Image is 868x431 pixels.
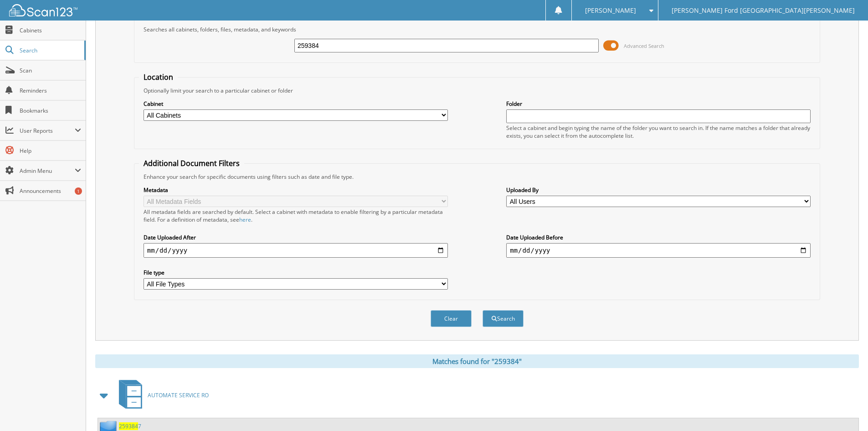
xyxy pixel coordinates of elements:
button: Search [483,310,524,327]
input: start [144,243,448,258]
span: Help [20,147,81,155]
div: Select a cabinet and begin typing the name of the folder you want to search in. If the name match... [506,124,811,140]
label: Metadata [144,186,448,194]
span: Search [20,47,80,54]
div: 1 [75,187,82,195]
label: Date Uploaded After [144,234,448,241]
label: Folder [506,100,811,108]
label: Uploaded By [506,186,811,194]
label: File type [144,269,448,276]
label: Cabinet [144,100,448,108]
button: Clear [431,310,472,327]
a: AUTOMATE SERVICE RO [113,377,209,413]
span: [PERSON_NAME] [585,8,636,13]
span: Cabinets [20,26,81,34]
span: User Reports [20,127,75,135]
legend: Location [139,72,178,82]
div: Enhance your search for specific documents using filters such as date and file type. [139,173,815,181]
span: Bookmarks [20,107,81,114]
a: 2593847 [119,422,141,430]
div: Searches all cabinets, folders, files, metadata, and keywords [139,26,815,33]
a: here [239,216,251,223]
span: Admin Menu [20,167,75,175]
img: scan123-logo-white.svg [9,4,77,16]
label: Date Uploaded Before [506,234,811,241]
span: Reminders [20,87,81,94]
span: Advanced Search [624,42,664,49]
div: All metadata fields are searched by default. Select a cabinet with metadata to enable filtering b... [144,208,448,223]
legend: Additional Document Filters [139,158,244,168]
span: Announcements [20,187,81,195]
span: [PERSON_NAME] Ford [GEOGRAPHIC_DATA][PERSON_NAME] [672,8,855,13]
input: end [506,243,811,258]
span: 259384 [119,422,138,430]
span: Scan [20,67,81,74]
div: Matches found for "259384" [95,354,859,368]
span: AUTOMATE SERVICE RO [148,391,209,399]
div: Optionally limit your search to a particular cabinet or folder [139,87,815,94]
